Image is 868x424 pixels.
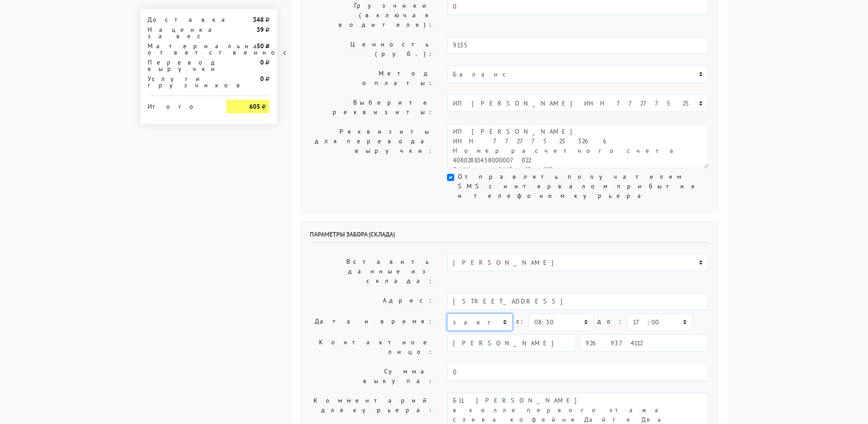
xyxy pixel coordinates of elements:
[141,76,220,88] div: Услуги грузчиков
[260,58,264,66] strong: 0
[141,26,220,39] div: Наценка за вес
[148,100,213,110] div: Итого
[303,363,441,389] label: Сумма выкупа:
[257,25,264,34] strong: 39
[141,43,220,56] div: Материальная ответственность
[303,124,441,168] label: Реквизиты для перевода выручки:
[303,313,441,331] label: Дата и время:
[141,16,220,23] div: Доставка
[580,334,709,352] input: Телефон
[253,15,264,24] strong: 348
[141,59,220,72] div: Перевод выручки
[303,36,441,62] label: Ценность (руб.):
[260,75,264,83] strong: 0
[447,334,576,352] input: Имя
[303,95,441,120] label: Выберите реквизиты:
[303,334,441,360] label: Контактное лицо:
[249,102,260,111] strong: 605
[303,254,441,289] label: Вставить данные из склада:
[303,66,441,91] label: Метод оплаты:
[310,231,709,243] h6: Параметры забора (склада)
[516,313,525,329] label: c:
[597,313,623,329] label: до:
[303,293,441,310] label: Адрес:
[257,42,264,50] strong: 50
[447,124,709,168] textarea: ИП [PERSON_NAME] ИНН 772775253266 Номер расчетного счета 40802810438000007022 БИК 044525225
[458,172,709,201] label: Отправлять получателям SMS с интервалом прибытия и телефоном курьера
